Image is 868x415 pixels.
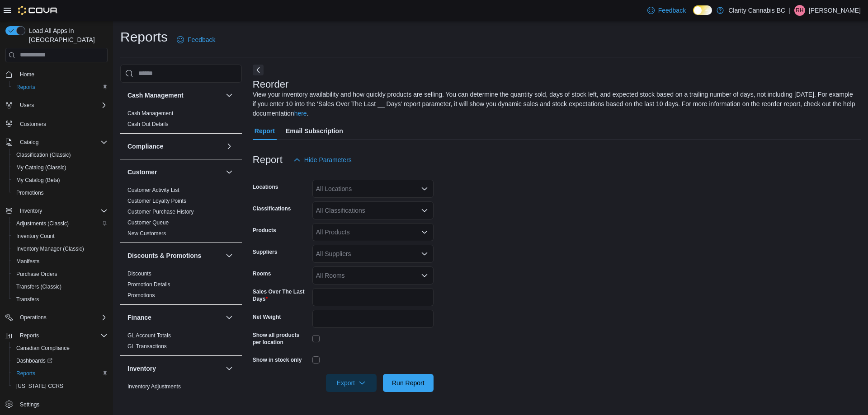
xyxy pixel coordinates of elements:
img: Cova [18,6,58,15]
a: Purchase Orders [13,269,61,280]
a: Classification (Classic) [13,149,75,160]
div: View your inventory availability and how quickly products are selling. You can determine the quan... [253,90,856,118]
span: Customer Loyalty Points [127,197,186,205]
a: Reports [13,368,39,379]
a: Inventory Adjustments [127,383,181,390]
button: Reports [2,329,111,342]
button: Transfers (Classic) [9,280,111,293]
span: Classification (Classic) [16,151,71,159]
a: Transfers (Classic) [13,281,65,292]
span: Adjustments (Classic) [13,218,108,229]
button: Finance [224,312,235,323]
span: Reports [13,82,108,93]
a: Inventory Manager (Classic) [13,243,88,254]
label: Sales Over The Last Days [253,288,309,303]
span: Adjustments (Classic) [16,220,69,227]
p: [PERSON_NAME] [809,5,861,16]
span: Feedback [658,6,686,15]
h3: Finance [127,313,151,322]
button: Inventory [16,205,46,216]
span: Catalog [16,137,108,148]
span: Purchase Orders [16,270,57,278]
a: Customer Queue [127,219,169,226]
button: Manifests [9,255,111,268]
a: Feedback [173,31,219,49]
a: New Customers [127,230,166,237]
span: Home [20,71,34,78]
button: Next [253,65,264,75]
span: Customer Queue [127,219,169,226]
button: Open list of options [421,250,428,257]
button: Inventory [127,364,222,373]
span: Inventory Manager (Classic) [13,243,108,254]
label: Show in stock only [253,356,302,364]
span: Promotions [16,189,44,196]
button: [US_STATE] CCRS [9,380,111,392]
button: Compliance [224,141,235,152]
a: Promotions [127,292,155,298]
span: Inventory Count [13,231,108,242]
h3: Cash Management [127,91,184,100]
button: Promotions [9,187,111,199]
a: Home [16,69,38,80]
span: Purchase Orders [13,269,108,280]
a: GL Account Totals [127,332,171,339]
span: Discounts [127,270,151,277]
span: My Catalog (Beta) [13,175,108,186]
button: Run Report [383,374,434,392]
button: Open list of options [421,228,428,236]
span: Inventory by Product Historical [127,394,201,401]
button: Cash Management [224,90,235,101]
button: Catalog [2,136,111,149]
span: Manifests [16,258,39,265]
span: Operations [16,312,108,323]
button: Home [2,68,111,81]
button: Reports [9,367,111,380]
span: Inventory Count [16,233,55,240]
span: Cash Out Details [127,121,169,128]
button: Reports [9,81,111,93]
label: Rooms [253,270,271,277]
h3: Inventory [127,364,156,373]
button: Users [2,99,111,112]
label: Locations [253,183,278,191]
span: My Catalog (Beta) [16,177,60,184]
span: Canadian Compliance [13,343,108,354]
h3: Discounts & Promotions [127,251,201,260]
button: Inventory [2,205,111,217]
button: Customers [2,117,111,130]
span: Reports [16,370,35,377]
a: Customer Purchase History [127,209,194,215]
a: Settings [16,399,43,410]
h3: Report [253,154,283,165]
button: My Catalog (Classic) [9,161,111,174]
h1: Reports [120,28,168,46]
a: Manifests [13,256,43,267]
a: GL Transactions [127,343,167,350]
span: Customers [20,121,46,128]
span: Dashboards [16,357,52,364]
span: Load All Apps in [GEOGRAPHIC_DATA] [25,26,108,44]
button: Purchase Orders [9,268,111,280]
a: Promotions [13,187,47,198]
span: Feedback [188,35,215,44]
a: Cash Out Details [127,121,169,127]
button: Open list of options [421,272,428,279]
div: Customer [120,185,242,242]
button: Users [16,100,38,111]
span: Cash Management [127,110,173,117]
span: Promotion Details [127,281,170,288]
a: Customer Activity List [127,187,179,193]
a: Inventory Count [13,231,58,242]
button: Settings [2,398,111,411]
a: Transfers [13,294,42,305]
span: Transfers [13,294,108,305]
span: Hide Parameters [304,155,352,164]
button: Adjustments (Classic) [9,217,111,230]
a: Adjustments (Classic) [13,218,72,229]
span: Report [255,122,275,140]
span: Inventory [16,205,108,216]
h3: Compliance [127,142,163,151]
span: Transfers [16,296,39,303]
a: Customer Loyalty Points [127,198,186,204]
